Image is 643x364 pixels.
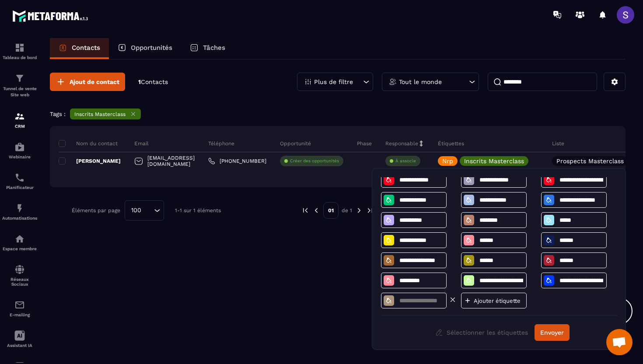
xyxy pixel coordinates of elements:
[2,124,37,129] p: CRM
[50,73,125,91] button: Ajout de contact
[14,73,25,84] img: formation
[342,207,352,214] p: de 1
[175,207,221,213] p: 1-1 sur 1 éléments
[2,135,37,166] a: automationsautomationsWebinaire
[128,206,144,215] span: 100
[2,324,37,354] a: Assistant IA
[2,312,37,317] p: E-mailing
[314,79,353,85] p: Plus de filtre
[14,300,25,310] img: email
[2,216,37,220] p: Automatisations
[552,140,564,147] p: Liste
[14,203,25,213] img: automations
[72,44,100,52] p: Contacts
[2,66,37,105] a: formationformationTunnel de vente Site web
[2,154,37,159] p: Webinaire
[301,206,309,214] img: prev
[109,38,181,59] a: Opportunités
[2,246,37,251] p: Espace membre
[14,234,25,244] img: automations
[2,343,37,348] p: Assistant IA
[181,38,234,59] a: Tâches
[323,202,339,219] p: 01
[535,324,570,341] button: Envoyer
[606,329,633,355] div: Ouvrir le chat
[2,185,37,190] p: Planificateur
[355,206,363,214] img: next
[208,157,266,164] a: [PHONE_NUMBER]
[14,111,25,122] img: formation
[2,277,37,287] p: Réseaux Sociaux
[12,8,91,24] img: logo
[290,158,339,164] p: Créer des opportunités
[2,86,37,98] p: Tunnel de vente Site web
[14,172,25,183] img: scheduler
[385,140,418,147] p: Responsable
[2,227,37,258] a: automationsautomationsEspace membre
[366,206,374,214] img: next
[59,157,121,164] p: [PERSON_NAME]
[312,206,320,214] img: prev
[2,166,37,196] a: schedulerschedulerPlanificateur
[556,158,624,164] p: Prospects Masterclass
[2,196,37,227] a: automationsautomationsAutomatisations
[50,111,66,117] p: Tags :
[280,140,311,147] p: Opportunité
[14,42,25,53] img: formation
[474,297,521,304] p: Ajouter étiquette
[14,142,25,152] img: automations
[208,140,234,147] p: Téléphone
[144,206,152,215] input: Search for option
[464,158,524,164] p: Inscrits Masterclass
[438,140,464,147] p: Étiquettes
[70,77,119,86] span: Ajout de contact
[50,38,109,59] a: Contacts
[138,78,168,86] p: 1
[2,258,37,293] a: social-networksocial-networkRéseaux Sociaux
[59,140,118,147] p: Nom du contact
[442,158,453,164] p: Nrp
[2,293,37,324] a: emailemailE-mailing
[141,78,168,85] span: Contacts
[2,36,37,66] a: formationformationTableau de bord
[125,200,164,220] div: Search for option
[2,105,37,135] a: formationformationCRM
[74,111,126,117] p: Inscrits Masterclass
[134,140,149,147] p: Email
[2,55,37,60] p: Tableau de bord
[14,264,25,275] img: social-network
[357,140,372,147] p: Phase
[131,44,172,52] p: Opportunités
[395,158,416,164] p: À associe
[399,79,442,85] p: Tout le monde
[72,207,120,213] p: Éléments par page
[203,44,225,52] p: Tâches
